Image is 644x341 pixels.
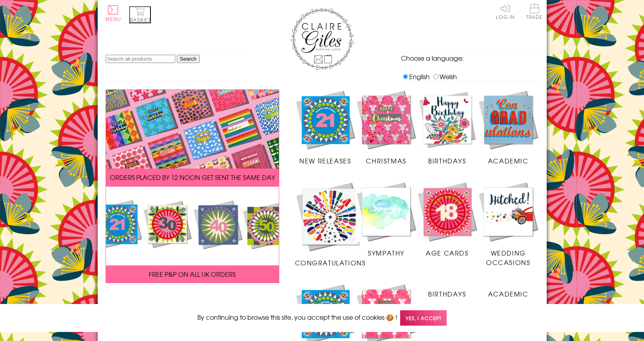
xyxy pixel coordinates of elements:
span: Menu [106,17,121,22]
input: Welsh [433,74,438,79]
span: New Releases [299,156,351,165]
img: Claire Giles Greetings Cards [291,8,354,70]
span: Age Cards [426,248,468,258]
input: Search [177,55,200,63]
button: Menu [106,5,121,22]
input: English [403,74,408,79]
a: Wedding Occasions [478,181,539,267]
span: Birthdays [428,156,466,165]
span: ORDERS PLACED BY 12 NOON GET SENT THE SAME DAY [110,172,275,182]
input: Search all products [106,55,175,63]
a: Congratulations [295,181,366,267]
a: Christmas [356,89,417,166]
span: Wedding Occasions [486,248,530,267]
a: Sympathy [356,181,417,258]
p: Choose a language: [401,53,539,63]
a: Trade [526,4,543,21]
a: Academic [478,283,539,298]
a: Age Cards [417,181,478,258]
label: English [401,72,430,81]
a: Birthdays [417,283,478,298]
span: Trade [526,4,543,19]
span: Congratulations [295,258,366,267]
a: Log In [496,4,515,19]
a: New Releases [295,89,356,166]
span: FREE P&P ON ALL UK ORDERS [149,269,236,279]
span: Academic [488,156,529,165]
span: Yes, I accept [400,310,447,326]
span: Academic [488,289,529,298]
button: Basket [129,6,151,23]
label: Welsh [431,72,457,81]
span: Christmas [366,156,406,165]
span: Birthdays [428,289,466,298]
a: Academic [478,89,539,166]
a: Birthdays [417,89,478,166]
span: Sympathy [368,248,405,258]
